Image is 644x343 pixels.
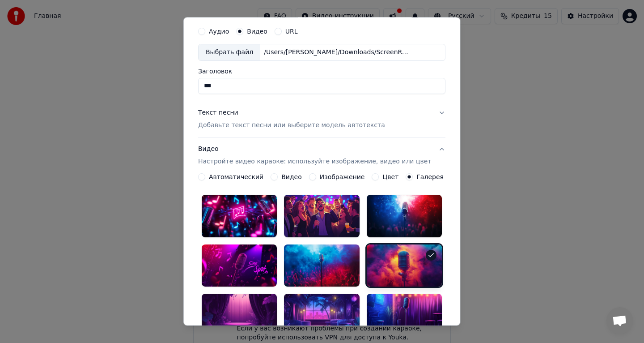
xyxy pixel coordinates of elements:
div: Выбрать файл [199,44,260,60]
div: Видео [198,145,431,166]
label: Галерея [417,174,444,180]
button: Текст песниДобавьте текст песни или выберите модель автотекста [198,101,445,137]
div: Текст песни [198,108,238,117]
label: Заголовок [198,68,445,74]
label: URL [285,28,298,34]
button: ВидеоНастройте видео караоке: используйте изображение, видео или цвет [198,137,445,173]
label: Изображение [320,174,365,180]
div: /Users/[PERSON_NAME]/Downloads/ScreenRecording_[DATE] 21-44-47_1.MP4 [260,48,412,57]
p: Настройте видео караоке: используйте изображение, видео или цвет [198,157,431,166]
label: Видео [247,28,267,34]
label: Автоматический [209,174,263,180]
label: Цвет [383,174,399,180]
label: Видео [281,174,302,180]
p: Добавьте текст песни или выберите модель автотекста [198,121,385,130]
label: Аудио [209,28,229,34]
